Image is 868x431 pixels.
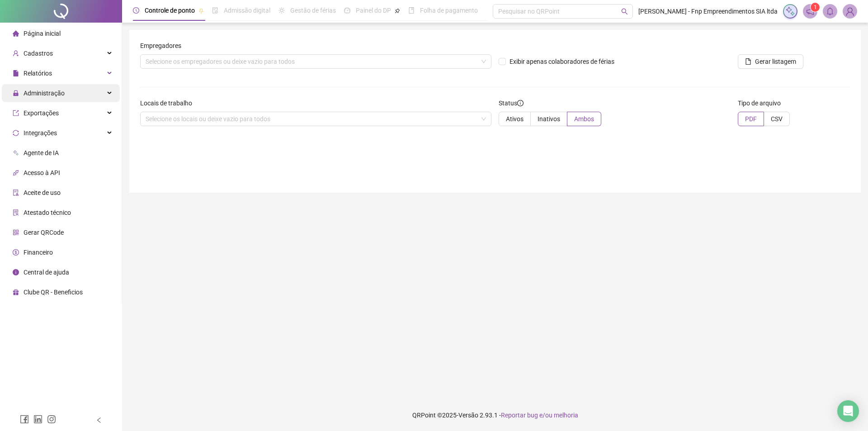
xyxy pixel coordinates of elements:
[24,189,61,196] span: Aceite de uso
[278,7,285,14] span: sun
[24,70,52,77] span: Relatórios
[638,6,778,16] span: [PERSON_NAME] - Fnp Empreendimentos SIA ltda
[811,3,820,12] sup: 1
[785,6,795,16] img: sparkle-icon.fc2bf0ac1784a2077858766a79e2daf3.svg
[755,57,796,66] span: Gerar listagem
[224,7,270,14] span: Admissão digital
[13,189,19,196] span: audit
[501,412,578,419] span: Reportar bug e/ou melhoria
[13,90,19,96] span: lock
[24,149,59,156] span: Agente de IA
[24,129,57,137] span: Integrações
[13,170,19,176] span: api
[344,7,350,14] span: dashboard
[506,57,618,66] span: Exibir apenas colaboradores de férias
[499,98,524,108] span: Status
[13,289,19,295] span: gift
[33,415,42,424] span: linkedin
[843,5,857,18] img: 78429
[24,209,71,216] span: Atestado técnico
[738,54,803,69] button: Gerar listagem
[13,209,19,216] span: solution
[13,229,19,236] span: qrcode
[420,7,478,14] span: Folha de pagamento
[13,30,19,37] span: home
[145,7,195,14] span: Controle de ponto
[771,115,783,123] span: CSV
[806,7,814,15] span: notification
[814,4,817,10] span: 1
[621,8,628,15] span: search
[506,115,524,123] span: Ativos
[356,7,391,14] span: Painel do DP
[13,249,19,256] span: dollar
[574,115,594,123] span: Ambos
[837,400,859,422] div: Open Intercom Messenger
[47,415,56,424] span: instagram
[538,115,560,123] span: Inativos
[517,100,524,106] span: info-circle
[96,417,102,423] span: left
[290,7,336,14] span: Gestão de férias
[24,249,53,256] span: Financeiro
[140,41,187,51] label: Empregadores
[212,7,218,14] span: file-done
[24,30,61,37] span: Página inicial
[13,269,19,275] span: info-circle
[24,269,69,276] span: Central de ajuda
[745,115,757,123] span: PDF
[13,50,19,57] span: user-add
[826,7,834,15] span: bell
[122,399,868,431] footer: QRPoint © 2025 - 2.93.1 -
[408,7,415,14] span: book
[133,7,139,14] span: clock-circle
[458,412,478,419] span: Versão
[24,90,65,97] span: Administração
[24,50,53,57] span: Cadastros
[13,130,19,136] span: sync
[20,415,29,424] span: facebook
[198,8,204,14] span: pushpin
[738,98,781,108] span: Tipo de arquivo
[745,58,751,65] span: file
[24,289,83,296] span: Clube QR - Beneficios
[24,229,64,236] span: Gerar QRCode
[24,109,59,117] span: Exportações
[24,169,60,176] span: Acesso à API
[13,70,19,76] span: file
[140,98,198,108] label: Locais de trabalho
[13,110,19,116] span: export
[395,8,400,14] span: pushpin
